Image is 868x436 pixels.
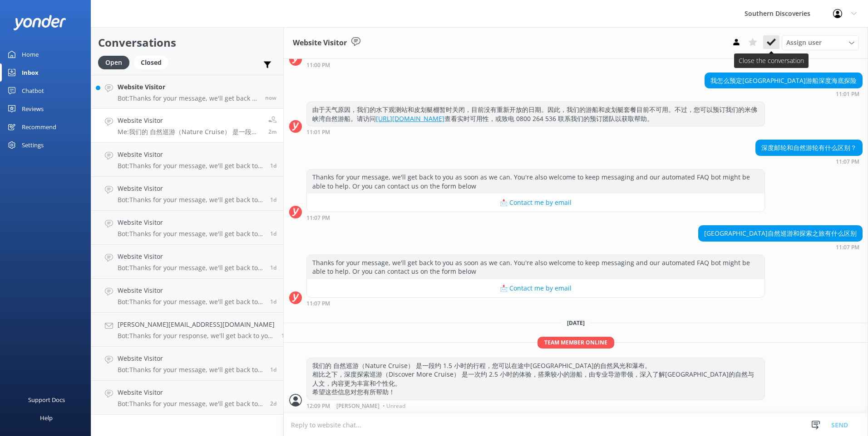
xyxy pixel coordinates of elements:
[118,298,263,306] p: Bot: Thanks for your message, we'll get back to you as soon as we can. You're also welcome to kee...
[118,400,263,408] p: Bot: Thanks for your message, we'll get back to you as soon as we can. You're also welcome to kee...
[698,244,863,250] div: 11:07pm 13-Aug-2025 (UTC +12:00) Pacific/Auckland
[40,409,53,427] div: Help
[98,56,129,69] div: Open
[306,62,765,68] div: 11:00pm 13-Aug-2025 (UTC +12:00) Pacific/Auckland
[118,286,263,296] h4: Website Visitor
[22,118,56,136] div: Recommend
[306,129,765,135] div: 11:01pm 13-Aug-2025 (UTC +12:00) Pacific/Auckland
[91,381,283,415] a: Website VisitorBot:Thanks for your message, we'll get back to you as soon as we can. You're also ...
[270,162,276,170] span: 09:23am 13-Aug-2025 (UTC +12:00) Pacific/Auckland
[306,403,330,409] strong: 12:09 PM
[376,114,444,123] a: [URL][DOMAIN_NAME]
[118,94,258,102] p: Bot: Thanks for your message, we'll get back to you as soon as we can. You're also welcome to kee...
[705,91,863,97] div: 11:01pm 13-Aug-2025 (UTC +12:00) Pacific/Auckland
[281,332,288,339] span: 05:33pm 12-Aug-2025 (UTC +12:00) Pacific/Auckland
[118,196,263,204] p: Bot: Thanks for your message, we'll get back to you as soon as we can. You're also welcome to kee...
[265,94,276,102] span: 12:11pm 14-Aug-2025 (UTC +12:00) Pacific/Auckland
[538,337,614,348] span: Team member online
[91,109,283,143] a: Website VisitorMe:我们的 自然巡游（Nature Cruise） 是一段约 1.5 小时的行程，您可以在途中[GEOGRAPHIC_DATA]的自然风光和瀑布。 相比之下，深度...
[270,366,276,373] span: 01:27pm 12-Aug-2025 (UTC +12:00) Pacific/Auckland
[91,143,283,177] a: Website VisitorBot:Thanks for your message, we'll get back to you as soon as we can. You're also ...
[782,35,859,50] div: Assign User
[336,403,380,409] span: [PERSON_NAME]
[118,264,263,272] p: Bot: Thanks for your message, we'll get back to you as soon as we can. You're also welcome to kee...
[22,82,44,100] div: Chatbot
[118,116,261,126] h4: Website Visitor
[91,245,283,279] a: Website VisitorBot:Thanks for your message, we'll get back to you as soon as we can. You're also ...
[118,320,275,329] h4: [PERSON_NAME][EMAIL_ADDRESS][DOMAIN_NAME]
[118,184,263,194] h4: Website Visitor
[118,218,263,228] h4: Website Visitor
[22,100,44,118] div: Reviews
[270,196,276,203] span: 05:28am 13-Aug-2025 (UTC +12:00) Pacific/Auckland
[270,230,276,237] span: 02:34am 13-Aug-2025 (UTC +12:00) Pacific/Auckland
[306,402,765,409] div: 12:09pm 14-Aug-2025 (UTC +12:00) Pacific/Auckland
[118,162,263,170] p: Bot: Thanks for your message, we'll get back to you as soon as we can. You're also welcome to kee...
[22,45,39,63] div: Home
[134,57,173,67] a: Closed
[118,150,263,160] h4: Website Visitor
[118,366,263,374] p: Bot: Thanks for your message, we'll get back to you as soon as we can. You're also welcome to kee...
[91,347,283,381] a: Website VisitorBot:Thanks for your message, we'll get back to you as soon as we can. You're also ...
[307,194,764,212] button: 📩 Contact me by email
[270,264,276,271] span: 01:21am 13-Aug-2025 (UTC +12:00) Pacific/Auckland
[118,82,258,92] h4: Website Visitor
[270,400,276,407] span: 10:59am 12-Aug-2025 (UTC +12:00) Pacific/Auckland
[306,300,765,306] div: 11:07pm 13-Aug-2025 (UTC +12:00) Pacific/Auckland
[562,319,590,327] span: [DATE]
[756,140,862,155] div: 深度邮轮和自然游轮有什么区别？
[91,177,283,211] a: Website VisitorBot:Thanks for your message, we'll get back to you as soon as we can. You're also ...
[307,358,764,400] div: 我们的 自然巡游（Nature Cruise） 是一段约 1.5 小时的行程，您可以在途中[GEOGRAPHIC_DATA]的自然风光和瀑布。 相比之下，深度探索巡游（Discover More...
[118,354,263,363] h4: Website Visitor
[98,34,276,51] h2: Conversations
[306,63,330,68] strong: 11:00 PM
[306,215,330,221] strong: 11:07 PM
[118,128,261,136] p: Me: 我们的 自然巡游（Nature Cruise） 是一段约 1.5 小时的行程，您可以在途中[GEOGRAPHIC_DATA]的自然风光和瀑布。 相比之下，深度探索巡游（Discover ...
[91,75,283,109] a: Website VisitorBot:Thanks for your message, we'll get back to you as soon as we can. You're also ...
[306,301,330,306] strong: 11:07 PM
[28,391,65,409] div: Support Docs
[836,159,859,165] strong: 11:07 PM
[699,226,862,241] div: [GEOGRAPHIC_DATA]自然巡游和探索之旅有什么区别
[22,136,44,154] div: Settings
[91,279,283,313] a: Website VisitorBot:Thanks for your message, we'll get back to you as soon as we can. You're also ...
[91,211,283,245] a: Website VisitorBot:Thanks for your message, we'll get back to you as soon as we can. You're also ...
[134,56,168,69] div: Closed
[91,313,283,347] a: [PERSON_NAME][EMAIL_ADDRESS][DOMAIN_NAME]Bot:Thanks for your response, we'll get back to you as s...
[306,214,765,221] div: 11:07pm 13-Aug-2025 (UTC +12:00) Pacific/Auckland
[705,73,862,88] div: 我怎么预定[GEOGRAPHIC_DATA]游船深度海底探险
[118,388,263,397] h4: Website Visitor
[22,63,39,82] div: Inbox
[293,37,347,49] h3: Website Visitor
[306,130,330,135] strong: 11:01 PM
[118,332,275,340] p: Bot: Thanks for your response, we'll get back to you as soon as we can during opening hours.
[786,38,822,48] span: Assign user
[755,158,863,165] div: 11:07pm 13-Aug-2025 (UTC +12:00) Pacific/Auckland
[307,279,764,297] button: 📩 Contact me by email
[14,15,66,30] img: yonder-white-logo.png
[383,403,405,409] span: • Unread
[307,170,764,194] div: Thanks for your message, we'll get back to you as soon as we can. You're also welcome to keep mes...
[836,92,859,97] strong: 11:01 PM
[118,252,263,262] h4: Website Visitor
[307,255,764,279] div: Thanks for your message, we'll get back to you as soon as we can. You're also welcome to keep mes...
[118,230,263,238] p: Bot: Thanks for your message, we'll get back to you as soon as we can. You're also welcome to kee...
[270,298,276,305] span: 08:36pm 12-Aug-2025 (UTC +12:00) Pacific/Auckland
[98,57,134,67] a: Open
[307,102,764,126] div: 由于天气原因，我们的水下观测站和皮划艇棚暂时关闭，目前没有重新开放的日期。因此，我们的游船和皮划艇套餐目前不可用。不过，您可以预订我们的米佛峡湾自然游船。请访问 查看实时可用性，或致电 0800...
[268,128,276,136] span: 12:09pm 14-Aug-2025 (UTC +12:00) Pacific/Auckland
[836,245,859,250] strong: 11:07 PM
